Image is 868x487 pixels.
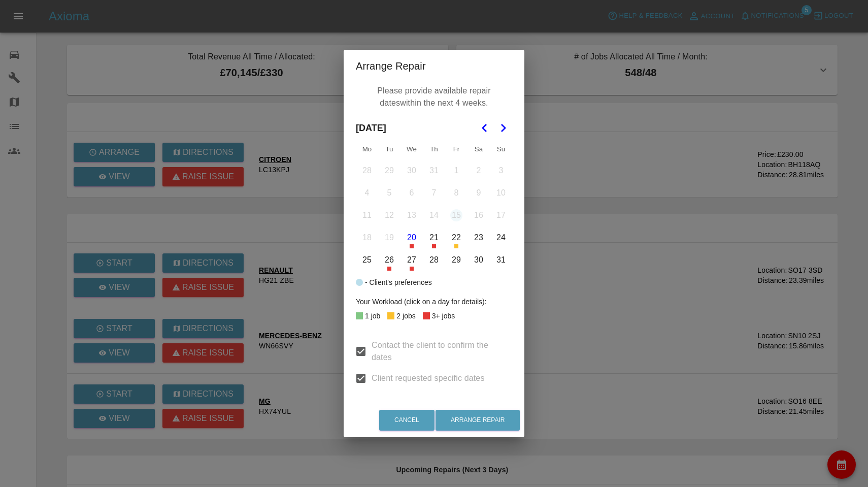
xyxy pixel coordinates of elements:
[468,182,489,204] button: Saturday, August 9th, 2025
[356,160,378,181] button: Monday, July 28th, 2025
[361,82,507,112] p: Please provide available repair dates within the next 4 weeks.
[401,182,422,204] button: Wednesday, August 6th, 2025
[490,160,512,181] button: Sunday, August 3rd, 2025
[446,249,467,271] button: Friday, August 29th, 2025
[468,160,489,181] button: Saturday, August 2nd, 2025
[365,276,432,288] div: - Client's preferences
[379,410,435,431] button: Cancel
[401,227,422,248] button: Today, Wednesday, August 20th, 2025
[379,205,400,226] button: Tuesday, August 12th, 2025
[344,50,524,82] h2: Arrange Repair
[468,249,489,271] button: Saturday, August 30th, 2025
[490,205,512,226] button: Sunday, August 17th, 2025
[446,227,467,248] button: Friday, August 22nd, 2025
[490,182,512,204] button: Sunday, August 10th, 2025
[401,160,422,181] button: Wednesday, July 30th, 2025
[365,310,380,322] div: 1 job
[423,249,445,271] button: Thursday, August 28th, 2025
[446,160,467,181] button: Friday, August 1st, 2025
[490,139,512,159] th: Sunday
[423,227,445,248] button: Thursday, August 21st, 2025
[436,410,520,431] button: Arrange Repair
[356,139,378,159] th: Monday
[372,372,485,384] span: Client requested specific dates
[490,227,512,248] button: Sunday, August 24th, 2025
[356,296,512,308] div: Your Workload (click on a day for details):
[468,227,489,248] button: Saturday, August 23rd, 2025
[379,227,400,248] button: Tuesday, August 19th, 2025
[445,139,468,159] th: Friday
[356,249,378,271] button: Monday, August 25th, 2025
[401,205,422,226] button: Wednesday, August 13th, 2025
[372,339,504,364] span: Contact the client to confirm the dates
[379,249,400,271] button: Tuesday, August 26th, 2025
[494,119,512,137] button: Go to the Next Month
[446,182,467,204] button: Friday, August 8th, 2025
[356,117,386,139] span: [DATE]
[379,182,400,204] button: Tuesday, August 5th, 2025
[432,310,455,322] div: 3+ jobs
[423,139,445,159] th: Thursday
[400,139,423,159] th: Wednesday
[423,205,445,226] button: Thursday, August 14th, 2025
[423,160,445,181] button: Thursday, July 31st, 2025
[356,139,512,271] table: August 2025
[468,205,489,226] button: Saturday, August 16th, 2025
[468,139,490,159] th: Saturday
[378,139,400,159] th: Tuesday
[476,119,494,137] button: Go to the Previous Month
[423,182,445,204] button: Thursday, August 7th, 2025
[379,160,400,181] button: Tuesday, July 29th, 2025
[401,249,422,271] button: Wednesday, August 27th, 2025
[356,227,378,248] button: Monday, August 18th, 2025
[446,205,467,226] button: Friday, August 15th, 2025
[490,249,512,271] button: Sunday, August 31st, 2025
[356,205,378,226] button: Monday, August 11th, 2025
[356,182,378,204] button: Monday, August 4th, 2025
[396,310,415,322] div: 2 jobs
